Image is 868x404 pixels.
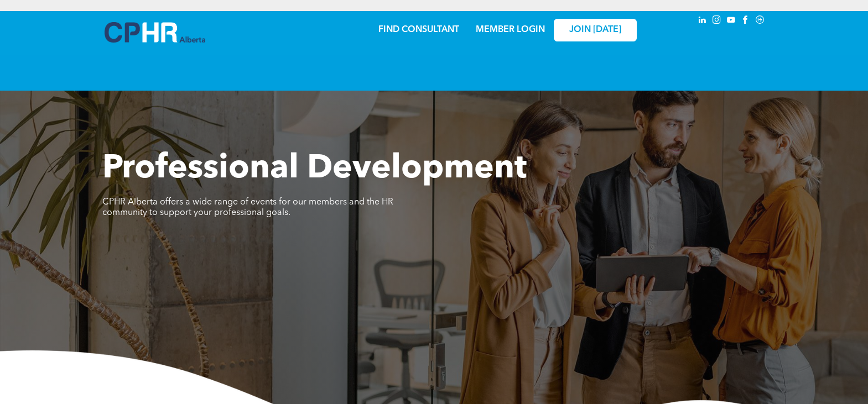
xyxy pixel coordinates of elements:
[105,22,205,43] img: A blue and white logo for cp alberta
[697,14,709,29] a: linkedin
[102,153,527,186] span: Professional Development
[102,198,393,217] span: CPHR Alberta offers a wide range of events for our members and the HR community to support your p...
[378,25,459,34] a: FIND CONSULTANT
[754,14,766,29] a: Social network
[740,14,752,29] a: facebook
[569,25,621,35] span: JOIN [DATE]
[725,14,737,29] a: youtube
[476,25,545,34] a: MEMBER LOGIN
[711,14,723,29] a: instagram
[554,19,637,41] a: JOIN [DATE]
